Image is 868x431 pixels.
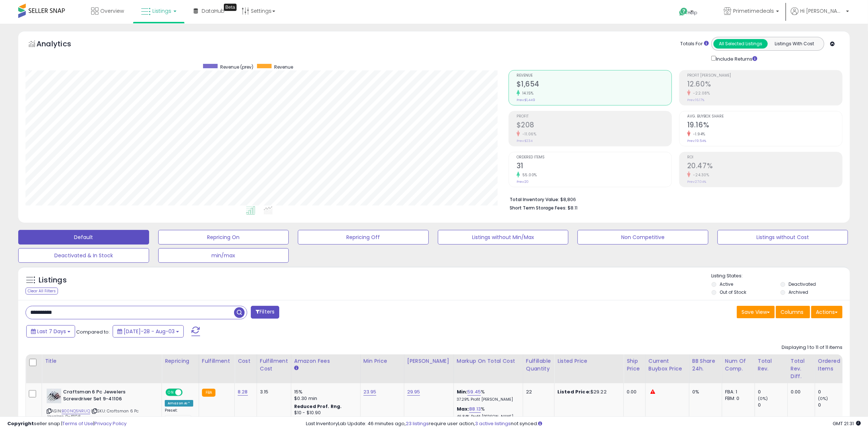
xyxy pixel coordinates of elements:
[627,357,642,373] div: Ship Price
[520,131,537,137] small: -11.06%
[407,388,420,396] a: 29.95
[688,9,698,16] span: Help
[469,405,481,413] a: 88.13
[517,155,672,159] span: Ordered Items
[673,2,712,24] a: Help
[517,98,535,102] small: Prev: $1,449
[557,388,591,395] b: Listed Price:
[45,357,159,365] div: Title
[725,395,749,402] div: FBM: 0
[457,397,517,402] p: 37.29% Profit [PERSON_NAME]
[725,389,749,395] div: FBA: 1
[202,357,231,365] div: Fulfillment
[818,389,848,395] div: 0
[687,115,842,119] span: Avg. Buybox Share
[407,357,451,365] div: [PERSON_NAME]
[94,420,126,427] a: Privacy Policy
[260,357,288,373] div: Fulfillment Cost
[166,389,175,396] span: ON
[687,74,842,78] span: Profit [PERSON_NAME]
[758,389,787,395] div: 0
[737,306,775,318] button: Save View
[457,389,517,402] div: %
[789,281,816,287] label: Deactivated
[526,357,551,373] div: Fulfillable Quantity
[438,230,569,245] button: Listings without Min/Max
[717,230,848,245] button: Listings without Cost
[713,39,768,49] button: All Selected Listings
[294,357,357,365] div: Amazon Fees
[720,289,746,295] label: Out of Stock
[7,420,126,427] div: seller snap | |
[517,180,529,184] small: Prev: 20
[124,328,175,335] span: [DATE]-28 - Aug-03
[294,395,355,402] div: $0.30 min
[47,389,61,403] img: 51-bMBcVpaL._SL40_.jpg
[457,406,517,419] div: %
[363,357,401,365] div: Min Price
[202,389,215,397] small: FBA
[758,402,787,408] div: 0
[363,388,377,396] a: 23.95
[294,389,355,395] div: 15%
[692,357,719,373] div: BB Share 24h.
[158,230,289,245] button: Repricing On
[557,389,618,395] div: $29.22
[274,64,293,70] span: Revenue
[649,357,686,373] div: Current Buybox Price
[690,131,705,137] small: -1.94%
[811,306,842,318] button: Actions
[706,54,766,63] div: Include Returns
[510,205,567,211] b: Short Term Storage Fees:
[475,420,511,427] a: 3 active listings
[165,357,196,365] div: Repricing
[406,420,429,427] a: 23 listings
[165,400,193,407] div: Amazon AI *
[220,64,253,70] span: Revenue (prev)
[238,388,248,396] a: 8.28
[776,306,810,318] button: Columns
[520,172,537,178] small: 55.00%
[687,180,706,184] small: Prev: 27.04%
[260,389,285,395] div: 3.15
[712,273,850,280] p: Listing States:
[47,389,156,428] div: ASIN:
[510,195,837,203] li: $8,806
[818,357,845,373] div: Ordered Items
[517,115,672,119] span: Profit
[687,155,842,159] span: ROI
[789,289,808,295] label: Archived
[758,396,768,401] small: (0%)
[238,357,254,365] div: Cost
[517,162,672,172] h2: 31
[687,80,842,90] h2: 12.60%
[294,403,342,409] b: Reduced Prof. Rng.
[39,275,67,285] h5: Listings
[791,357,812,380] div: Total Rev. Diff.
[687,139,706,143] small: Prev: 19.54%
[687,121,842,131] h2: 19.16%
[520,91,534,96] small: 14.15%
[26,325,75,338] button: Last 7 Days
[182,389,193,396] span: OFF
[692,389,716,395] div: 0%
[568,204,577,211] span: $8.11
[758,357,785,373] div: Total Rev.
[165,408,193,424] div: Preset:
[557,357,620,365] div: Listed Price
[457,357,520,365] div: Markup on Total Cost
[767,39,822,49] button: Listings With Cost
[306,420,861,427] div: Last InventoryLab Update: 46 minutes ago, require user action, not synced.
[833,420,861,427] span: 2025-08-11 21:31 GMT
[577,230,708,245] button: Non Competitive
[782,344,842,351] div: Displaying 1 to 11 of 11 items
[298,230,429,245] button: Repricing Off
[202,7,225,15] span: DataHub
[18,230,149,245] button: Default
[62,420,93,427] a: Terms of Use
[800,7,844,15] span: Hi [PERSON_NAME]
[510,196,559,203] b: Total Inventory Value:
[690,91,710,96] small: -22.08%
[37,328,66,335] span: Last 7 Days
[63,389,152,404] b: Craftsman 6 Pc Jewelers Screwdriver Set 9-41106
